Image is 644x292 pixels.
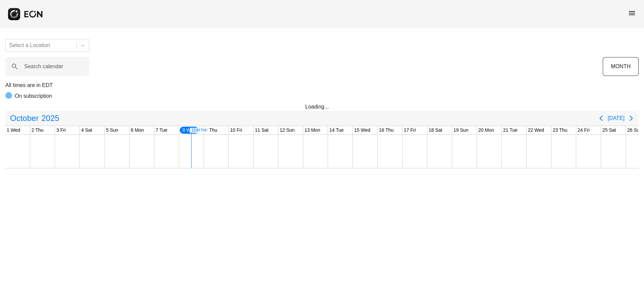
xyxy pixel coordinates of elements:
[278,126,296,134] div: 12 Sun
[608,112,625,124] button: [DATE]
[378,126,395,134] div: 16 Thu
[154,126,169,134] div: 7 Tue
[353,126,372,134] div: 15 Wed
[204,126,219,134] div: 9 Thu
[15,92,52,100] p: On subscription
[105,126,120,134] div: 5 Sun
[594,112,608,125] button: Previous page
[5,81,639,89] p: All times are in EDT
[40,112,60,125] span: 2025
[9,112,40,125] span: October
[24,62,63,71] label: Search calendar
[628,9,636,17] span: menu
[129,126,145,134] div: 6 Mon
[254,126,270,134] div: 11 Sat
[625,112,638,125] button: Next page
[551,126,569,134] div: 23 Thu
[5,126,21,134] div: 1 Wed
[452,126,470,134] div: 19 Sun
[328,126,345,134] div: 14 Tue
[427,126,443,134] div: 18 Sat
[502,126,519,134] div: 21 Tue
[80,126,94,134] div: 4 Sat
[229,126,244,134] div: 10 Fri
[601,126,617,134] div: 25 Sat
[477,126,495,134] div: 20 Mon
[626,126,643,134] div: 26 Sun
[576,126,591,134] div: 24 Fri
[402,126,417,134] div: 17 Fri
[179,126,199,134] div: 8 Wed
[6,112,63,125] button: October2025
[55,126,67,134] div: 3 Fri
[303,126,322,134] div: 13 Mon
[30,126,45,134] div: 2 Thu
[603,57,639,76] button: MONTH
[305,103,339,111] div: Loading...
[527,126,545,134] div: 22 Wed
